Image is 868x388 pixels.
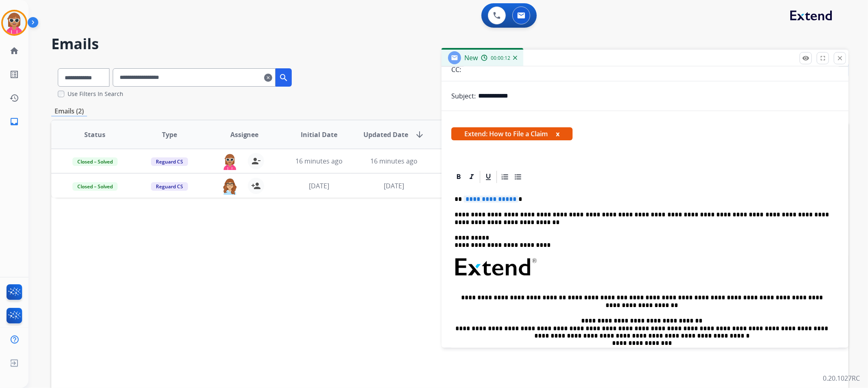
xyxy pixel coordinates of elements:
mat-icon: person_add [251,181,261,191]
p: CC: [451,65,461,74]
img: agent-avatar [222,153,238,170]
span: Type [162,130,177,140]
mat-icon: search [279,73,289,83]
img: avatar [3,11,26,34]
span: Extend: How to File a Claim [451,127,573,140]
mat-icon: clear [264,73,272,83]
div: Ordered List [499,171,511,183]
mat-icon: inbox [9,117,19,126]
h2: Emails [51,36,848,52]
span: Closed – Solved [72,182,118,191]
div: Underline [482,171,494,183]
span: Reguard CS [151,182,188,191]
mat-icon: home [9,46,19,56]
span: 16 minutes ago [295,157,343,166]
span: 00:00:12 [491,55,510,61]
span: [DATE] [384,181,404,190]
mat-icon: arrow_downward [415,130,424,140]
span: [DATE] [309,181,329,190]
mat-icon: list_alt [9,70,19,79]
span: Status [84,130,105,140]
img: agent-avatar [222,178,238,195]
p: 0.20.1027RC [823,373,860,383]
p: Emails (2) [51,106,87,116]
p: Subject: [451,91,476,101]
span: Initial Date [301,130,337,140]
mat-icon: close [836,54,844,62]
mat-icon: person_remove [251,156,261,166]
span: Closed – Solved [72,157,118,166]
div: Bullet List [512,171,524,183]
span: New [464,53,478,62]
div: Italic [466,171,478,183]
mat-icon: fullscreen [819,54,826,62]
span: Assignee [230,130,259,140]
button: x [556,129,560,139]
span: 16 minutes ago [370,157,418,166]
span: Reguard CS [151,157,188,166]
div: Bold [453,171,465,183]
mat-icon: history [9,93,19,103]
mat-icon: remove_red_eye [802,54,809,62]
span: Updated Date [363,130,408,140]
label: Use Filters In Search [68,90,123,98]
